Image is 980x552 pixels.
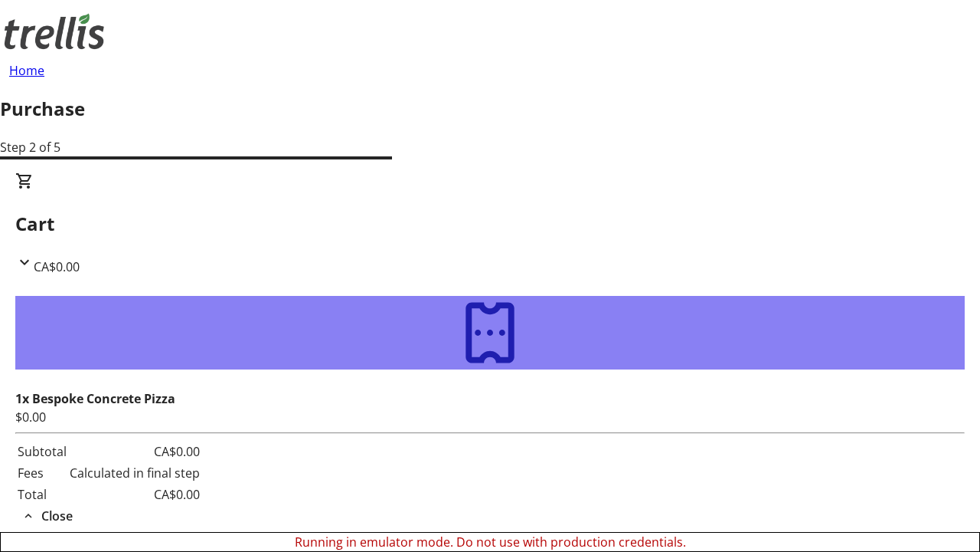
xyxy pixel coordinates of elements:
[15,507,79,525] button: Close
[15,210,965,238] h2: Cart
[15,408,965,426] div: $0.00
[69,463,201,483] td: Calculated in final step
[69,442,201,462] td: CA$0.00
[34,258,80,275] span: CA$0.00
[41,507,73,525] span: Close
[15,390,175,407] strong: 1x Bespoke Concrete Pizza
[15,172,965,276] div: CartCA$0.00
[17,442,67,462] td: Subtotal
[17,463,67,483] td: Fees
[17,485,67,504] td: Total
[69,485,201,504] td: CA$0.00
[15,276,965,526] div: CartCA$0.00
